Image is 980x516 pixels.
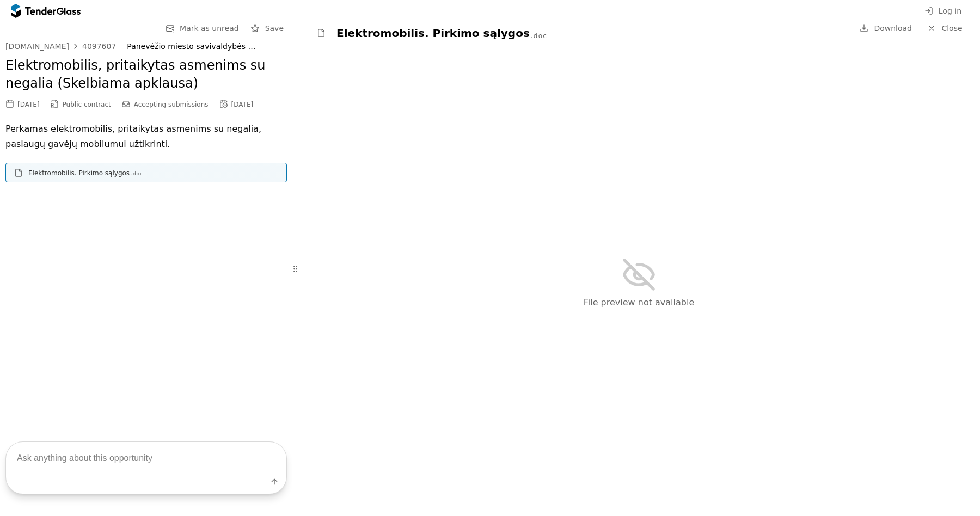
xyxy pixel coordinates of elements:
h2: Elektromobilis, pritaikytas asmenims su negalia (Skelbiama apklausa) [5,57,287,93]
span: Log in [939,7,961,15]
a: [DOMAIN_NAME]4097607 [5,42,116,51]
div: 4097607 [82,42,116,50]
div: Elektromobilis. Pirkimo sąlygos [28,169,130,177]
span: Mark as unread [180,24,239,33]
span: Public contract [63,101,111,108]
span: File preview not available [584,297,695,308]
button: Save [248,22,287,35]
div: .doc [131,170,143,177]
button: Log in [921,4,965,18]
div: Elektromobilis. Pirkimo sąlygos [336,26,530,41]
div: .doc [531,32,547,41]
div: Panevėžio miesto savivaldybės administracija [127,42,275,51]
a: Download [856,22,915,35]
span: Save [265,24,284,33]
a: Close [921,22,969,35]
div: [DATE] [17,101,40,108]
a: Elektromobilis. Pirkimo sąlygos.doc [5,163,287,182]
div: [DOMAIN_NAME] [5,42,69,50]
span: Close [941,24,962,33]
p: Perkamas elektromobilis, pritaikytas asmenims su negalia, paslaugų gavėjų mobilumui užtikrinti. [5,121,287,152]
span: Download [874,24,912,33]
div: [DATE] [231,101,254,108]
span: Accepting submissions [134,101,209,108]
button: Mark as unread [162,22,242,35]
